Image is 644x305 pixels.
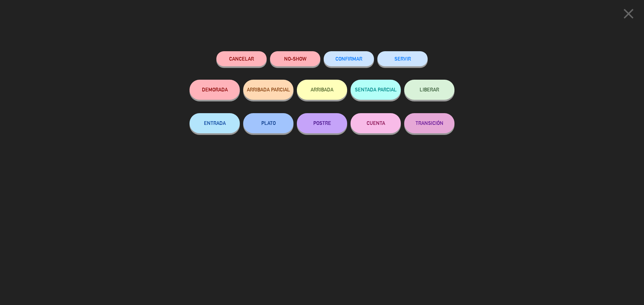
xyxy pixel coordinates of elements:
[216,51,267,66] button: Cancelar
[297,113,347,133] button: POSTRE
[351,113,401,133] button: CUENTA
[243,113,293,133] button: PLATO
[335,56,362,62] span: CONFIRMAR
[243,80,293,100] button: ARRIBADA PARCIAL
[270,51,320,66] button: NO-SHOW
[620,5,637,22] i: close
[324,51,374,66] button: CONFIRMAR
[297,80,347,100] button: ARRIBADA
[404,113,454,133] button: TRANSICIÓN
[377,51,428,66] button: SERVIR
[404,80,454,100] button: LIBERAR
[618,5,639,25] button: close
[190,80,240,100] button: DEMORADA
[420,87,439,92] span: LIBERAR
[190,113,240,133] button: ENTRADA
[351,80,401,100] button: SENTADA PARCIAL
[247,87,290,92] span: ARRIBADA PARCIAL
